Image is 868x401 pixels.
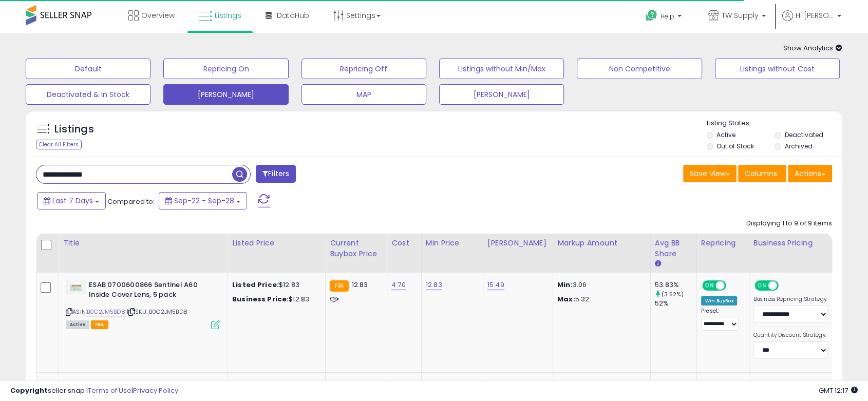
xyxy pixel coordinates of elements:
div: Markup Amount [557,238,646,249]
img: 21y0VlN6MnL._SL40_.jpg [66,280,86,294]
div: Avg BB Share [655,238,692,259]
strong: Copyright [10,386,48,395]
span: TW Supply [722,10,759,21]
span: All listings currently available for purchase on Amazon [66,320,89,329]
small: Avg BB Share. [655,259,661,269]
label: Deactivated [785,130,823,139]
div: ASIN: [66,280,220,328]
div: Business Pricing [753,238,858,249]
span: 12.83 [351,280,368,290]
h5: Listings [54,122,94,137]
b: ESAB 0700600866 Sentinel A60 Inside Cover Lens, 5 pack [89,280,214,302]
div: Preset: [701,308,741,331]
a: Help [637,2,692,33]
a: Hi [PERSON_NAME] [782,10,841,33]
button: Repricing Off [301,59,426,79]
div: Min Price [426,238,479,249]
a: B0C2JM5BD8 [87,308,125,316]
button: MAP [301,84,426,105]
p: Listing States: [707,119,842,128]
button: Repricing On [163,59,288,79]
strong: Max: [557,294,575,304]
span: Show Analytics [783,43,842,53]
span: Sep-22 - Sep-28 [174,196,234,206]
button: Sep-22 - Sep-28 [159,192,247,209]
button: [PERSON_NAME] [439,84,564,105]
label: Archived [785,142,813,150]
div: 52% [655,299,696,308]
span: Last 7 Days [52,196,93,206]
b: Listed Price: [232,280,279,290]
div: Repricing [701,238,745,249]
span: ON [703,281,716,290]
a: 4.70 [391,280,406,290]
button: Filters [256,165,296,183]
b: Business Price: [232,294,289,304]
span: Hi [PERSON_NAME] [796,10,834,21]
small: FBA [330,280,349,292]
button: Default [26,59,150,79]
span: | SKU: B0C2JM5BD8 [127,308,187,316]
div: Displaying 1 to 9 of 9 items [746,219,832,228]
span: DataHub [277,10,309,21]
span: Columns [745,168,777,179]
span: ON [756,281,768,290]
label: Out of Stock [716,142,754,150]
a: 12.83 [426,280,442,290]
span: OFF [725,281,741,290]
div: $12.83 [232,280,317,290]
div: [PERSON_NAME] [487,238,549,249]
div: 53.83% [655,280,696,290]
div: Title [63,238,223,249]
div: Clear All Filters [36,140,82,149]
div: Current Buybox Price [330,238,383,259]
a: 15.49 [487,280,504,290]
button: Columns [738,165,786,182]
button: Listings without Cost [715,59,840,79]
p: 3.06 [557,280,643,290]
button: Last 7 Days [37,192,106,209]
button: Actions [788,165,832,182]
label: Active [716,130,735,139]
button: Listings without Min/Max [439,59,564,79]
span: FBA [91,320,108,329]
div: Listed Price [232,238,321,249]
a: Terms of Use [88,386,131,395]
div: seller snap | | [10,386,178,396]
span: OFF [777,281,793,290]
button: Non Competitive [577,59,702,79]
span: Overview [141,10,175,21]
label: Business Repricing Strategy: [753,296,828,303]
small: (3.52%) [662,290,684,298]
a: Privacy Policy [133,386,178,395]
button: Deactivated & In Stock [26,84,150,105]
button: Save View [683,165,737,182]
div: Win BuyBox [701,296,738,305]
button: [PERSON_NAME] [163,84,288,105]
p: 5.32 [557,295,643,304]
strong: Min: [557,280,573,290]
span: Compared to: [107,197,155,206]
i: Get Help [645,9,658,22]
label: Quantity Discount Strategy: [753,332,828,339]
div: Cost [391,238,417,249]
div: $12.83 [232,295,317,304]
span: Help [661,12,674,21]
span: 2025-10-6 12:17 GMT [819,386,858,395]
span: Listings [215,10,241,21]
